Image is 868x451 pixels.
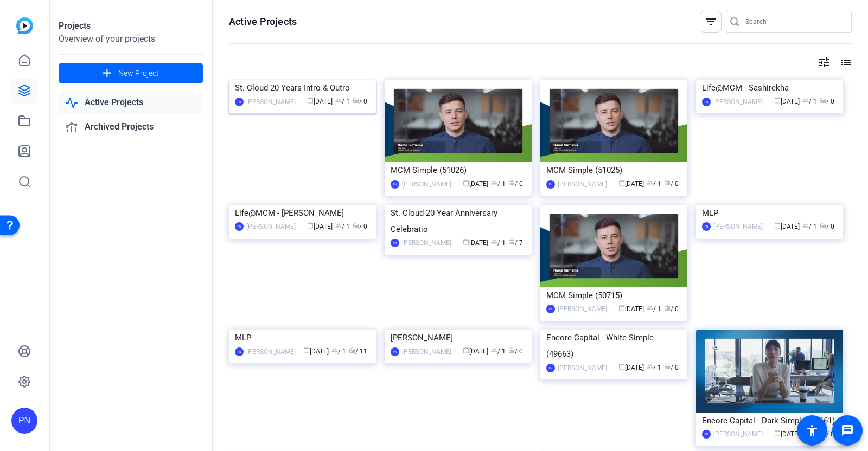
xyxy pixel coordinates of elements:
span: group [647,305,653,311]
h1: Active Projects [229,15,297,28]
span: radio [508,239,515,245]
span: [DATE] [618,180,644,188]
div: St. Cloud 20 Year Anniversary Celebratio [391,205,526,237]
div: [PERSON_NAME] [558,179,607,190]
a: Archived Projects [59,116,203,138]
span: [DATE] [303,347,329,355]
div: MCM Simple (50715) [546,287,681,304]
span: / 1 [335,98,350,105]
span: radio [664,179,671,186]
div: Life@MCM - Sashirekha [702,80,837,96]
span: group [491,179,497,186]
div: PN [235,98,244,106]
div: [PERSON_NAME] [391,330,526,346]
span: radio [664,363,671,370]
span: group [491,347,497,353]
span: radio [508,179,515,186]
div: PN [546,180,555,189]
span: calendar_today [307,222,314,229]
span: calendar_today [774,97,781,104]
span: / 1 [802,223,817,230]
div: Encore Capital - White Simple (49663) [546,330,681,362]
div: [PERSON_NAME] [713,221,763,232]
div: PN [391,180,399,189]
span: radio [353,222,359,229]
span: / 1 [647,305,661,313]
span: calendar_today [618,179,625,186]
mat-icon: filter_list [704,15,717,28]
div: [PERSON_NAME] [246,221,296,232]
span: / 0 [508,347,523,355]
span: radio [508,347,515,353]
div: [PERSON_NAME] [402,346,451,357]
span: calendar_today [463,239,469,245]
mat-icon: message [841,424,854,437]
div: PN [235,347,244,356]
div: Life@MCM - [PERSON_NAME] [235,205,370,221]
span: [DATE] [774,223,800,230]
div: [PERSON_NAME] [246,96,296,107]
span: [DATE] [774,430,800,438]
span: group [802,222,809,229]
div: PN [702,222,711,231]
span: / 0 [353,98,367,105]
mat-icon: tune [818,56,831,69]
span: group [647,179,653,186]
span: New Project [118,68,159,79]
div: [PERSON_NAME] [402,237,451,248]
span: group [802,97,809,104]
span: / 1 [335,223,350,230]
span: [DATE] [307,98,333,105]
span: / 1 [647,180,661,188]
span: / 11 [349,347,367,355]
span: [DATE] [307,223,333,230]
mat-icon: list [839,56,852,69]
div: Projects [59,20,203,33]
div: MLP [235,330,370,346]
mat-icon: add [100,67,114,80]
div: [PERSON_NAME] [402,179,451,190]
span: calendar_today [618,305,625,311]
span: / 1 [491,347,506,355]
div: PN [391,347,399,356]
span: group [335,97,342,104]
div: MCM Simple (51026) [391,162,526,178]
span: calendar_today [463,347,469,353]
span: / 7 [508,239,523,247]
span: / 0 [508,180,523,188]
span: calendar_today [774,430,781,436]
span: / 0 [664,364,679,371]
div: PN [702,430,711,439]
span: [DATE] [463,239,488,247]
div: St. Cloud 20 Years Intro & Outro [235,80,370,96]
a: Active Projects [59,92,203,114]
span: radio [820,97,826,104]
div: [PERSON_NAME] [713,429,763,440]
span: calendar_today [303,347,310,353]
span: / 0 [664,305,679,313]
span: / 1 [802,98,817,105]
span: group [335,222,342,229]
button: New Project [59,63,203,83]
input: Search [745,15,843,28]
div: PN [235,222,244,231]
div: PN [391,239,399,247]
span: calendar_today [307,97,314,104]
span: calendar_today [463,179,469,186]
span: [DATE] [618,364,644,371]
div: MCM Simple (51025) [546,162,681,178]
span: / 1 [647,364,661,371]
span: calendar_today [774,222,781,229]
span: radio [664,305,671,311]
span: [DATE] [618,305,644,313]
div: Overview of your projects [59,33,203,46]
div: [PERSON_NAME] [558,363,607,373]
div: Encore Capital - Dark Simple (49661) [702,413,837,429]
span: [DATE] [463,180,488,188]
span: radio [353,97,359,104]
span: [DATE] [463,347,488,355]
span: group [647,363,653,370]
span: / 1 [331,347,346,355]
div: PN [702,98,711,106]
div: [PERSON_NAME] [713,96,763,107]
